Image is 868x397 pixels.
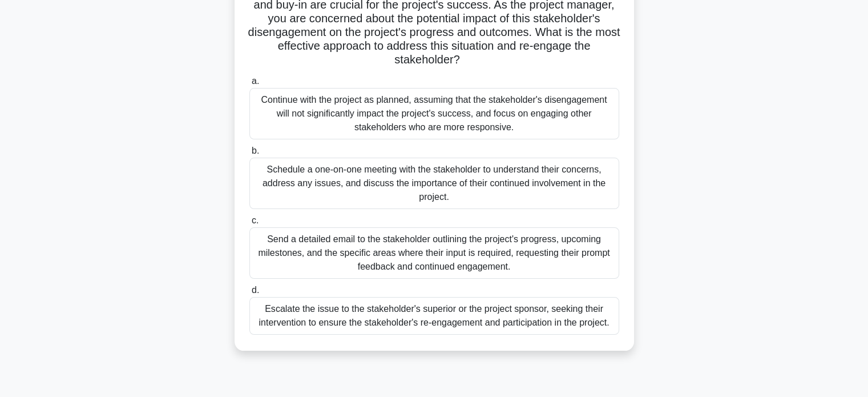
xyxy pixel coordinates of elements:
[252,76,259,86] span: a.
[252,285,259,295] span: d.
[249,158,619,209] div: Schedule a one-on-one meeting with the stakeholder to understand their concerns, address any issu...
[249,88,619,139] div: Continue with the project as planned, assuming that the stakeholder's disengagement will not sign...
[252,215,259,225] span: c.
[249,227,619,279] div: Send a detailed email to the stakeholder outlining the project's progress, upcoming milestones, a...
[249,297,619,335] div: Escalate the issue to the stakeholder's superior or the project sponsor, seeking their interventi...
[252,146,259,155] span: b.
